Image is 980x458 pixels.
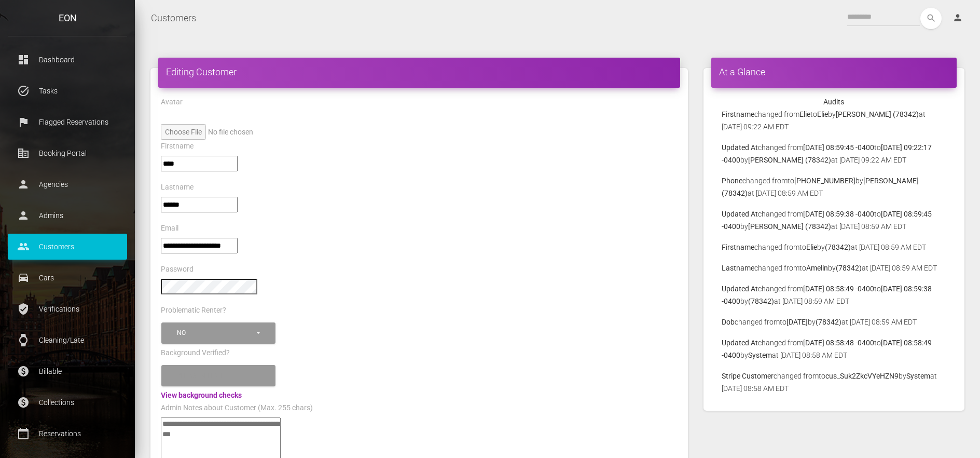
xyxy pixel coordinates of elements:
b: Stripe Customer [722,372,774,380]
b: Phone [722,177,742,185]
b: [DATE] [786,318,808,326]
p: Booking Portal [16,145,119,161]
b: Updated At [722,210,758,218]
p: changed from to by at [DATE] 08:58 AM EDT [722,370,946,395]
a: person Admins [8,203,127,228]
b: Amelin [806,264,828,272]
a: person Agencies [8,171,127,197]
label: Problematic Renter? [161,305,226,316]
p: Customers [16,239,119,254]
b: Dob [722,318,735,326]
a: corporate_fare Booking Portal [8,140,127,166]
b: Updated At [722,339,758,347]
label: Email [161,223,178,234]
p: Reservations [16,426,119,441]
b: Elie [799,110,810,118]
b: Lastname [722,264,754,272]
a: paid Collections [8,389,127,415]
a: verified_user Verifications [8,296,127,322]
button: search [920,8,942,29]
b: Updated At [722,143,758,152]
label: Password [161,264,194,275]
p: Tasks [16,83,119,99]
a: person [945,8,972,29]
b: System [748,351,772,359]
a: Customers [151,5,196,31]
button: No [161,322,275,344]
p: Verifications [16,301,119,317]
b: Elie [817,110,828,118]
b: (78342) [825,243,851,251]
label: Lastname [161,182,194,193]
p: changed from to by at [DATE] 08:58 AM EDT [722,336,946,361]
b: (78342) [836,264,862,272]
b: (78342) [816,318,841,326]
h4: Editing Customer [166,65,672,78]
p: Billable [16,363,119,379]
p: changed from to by at [DATE] 08:59 AM EDT [722,208,946,233]
b: Updated At [722,285,758,293]
div: No [177,329,255,338]
b: Firstname [722,110,754,118]
p: changed from to by at [DATE] 09:22 AM EDT [722,108,946,133]
b: cus_Suk2ZkcVYeHZN9 [825,372,899,380]
h4: At a Glance [719,65,949,78]
p: changed from to by at [DATE] 08:59 AM EDT [722,282,946,307]
p: changed from to by at [DATE] 08:59 AM EDT [722,174,946,199]
b: (78342) [748,297,774,305]
p: Cleaning/Late [16,332,119,348]
a: people Customers [8,234,127,260]
p: Dashboard [16,52,119,68]
p: changed from to by at [DATE] 08:59 AM EDT [722,241,946,253]
label: Avatar [161,97,183,107]
b: [DATE] 08:58:48 -0400 [803,339,874,347]
b: [PERSON_NAME] (78342) [836,110,919,118]
label: Admin Notes about Customer (Max. 255 chars) [161,403,313,413]
label: Background Verified? [161,348,230,358]
div: Please select [177,371,255,380]
p: Collections [16,395,119,410]
b: [DATE] 08:59:38 -0400 [803,210,874,218]
b: Elie [806,243,817,251]
a: paid Billable [8,358,127,384]
b: [DATE] 08:59:45 -0400 [803,143,874,152]
a: drive_eta Cars [8,265,127,291]
b: [PERSON_NAME] (78342) [748,222,831,231]
b: [DATE] 08:58:49 -0400 [803,285,874,293]
b: System [906,372,930,380]
p: Agencies [16,177,119,192]
p: changed from to by at [DATE] 08:59 AM EDT [722,262,946,274]
strong: Audits [823,98,844,106]
button: Please select [161,365,275,386]
a: task_alt Tasks [8,78,127,104]
p: changed from to by at [DATE] 09:22 AM EDT [722,141,946,166]
a: dashboard Dashboard [8,47,127,73]
b: [PHONE_NUMBER] [794,177,855,185]
b: Firstname [722,243,754,251]
a: flag Flagged Reservations [8,109,127,135]
b: [PERSON_NAME] (78342) [748,156,831,164]
p: Cars [16,270,119,286]
a: watch Cleaning/Late [8,327,127,353]
label: Firstname [161,141,194,152]
a: View background checks [161,391,242,399]
i: person [953,12,963,23]
p: changed from to by at [DATE] 08:59 AM EDT [722,316,946,328]
a: calendar_today Reservations [8,421,127,447]
p: Flagged Reservations [16,114,119,130]
p: Admins [16,208,119,223]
